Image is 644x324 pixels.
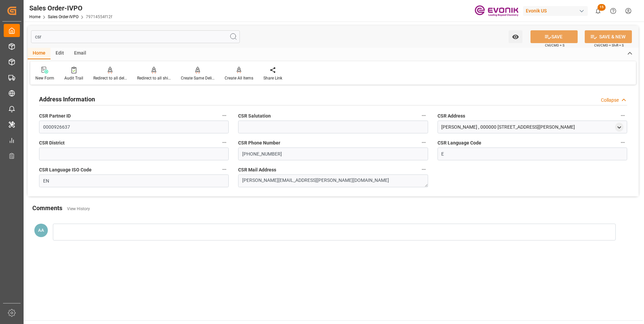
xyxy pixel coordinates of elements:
[39,112,71,120] span: CSR Partner ID
[64,75,83,81] div: Audit Trail
[618,111,627,120] button: CSR Address
[39,166,92,173] span: CSR Language ISO Code
[238,174,428,187] textarea: [PERSON_NAME][EMAIL_ADDRESS][PERSON_NAME][DOMAIN_NAME]
[238,166,276,173] span: CSR Mail Address
[220,111,229,120] button: CSR Partner ID
[419,138,428,147] button: CSR Phone Number
[39,95,95,104] h2: Address Information
[238,139,280,147] span: CSR Phone Number
[29,3,112,13] div: Sales Order-IVPO
[438,139,481,147] span: CSR Language Code
[51,48,69,59] div: Edit
[438,112,465,120] span: CSR Address
[419,165,428,174] button: CSR Mail Address
[48,14,78,19] a: Sales Order-IVPO
[67,206,90,211] a: View History
[545,43,565,48] span: Ctrl/CMD + S
[181,75,215,81] div: Create Same Delivery Date
[225,75,253,81] div: Create All Items
[137,75,171,81] div: Redirect to all shipments
[590,3,606,19] button: show 15 new notifications
[585,30,632,43] button: SAVE & NEW
[220,138,229,147] button: CSR District
[263,75,282,81] div: Share Link
[509,30,522,43] button: open menu
[35,75,54,81] div: New Form
[530,30,578,43] button: SAVE
[39,139,65,147] span: CSR District
[618,138,627,147] button: CSR Language Code
[93,75,127,81] div: Redirect to all deliveries
[475,5,518,17] img: Evonik-brand-mark-Deep-Purple-RGB.jpeg_1700498283.jpeg
[441,124,575,131] div: [PERSON_NAME] , 000000 [STREET_ADDRESS][PERSON_NAME]
[523,4,590,17] button: Evonik US
[523,6,588,16] div: Evonik US
[28,48,51,59] div: Home
[419,111,428,120] button: CSR Salutation
[615,123,623,132] div: open menu
[69,48,91,59] div: Email
[598,4,606,11] span: 15
[220,165,229,174] button: CSR Language ISO Code
[594,43,624,48] span: Ctrl/CMD + Shift + S
[32,203,62,213] h2: Comments
[238,112,271,120] span: CSR Salutation
[601,97,619,104] div: Collapse
[606,3,621,19] button: Help Center
[38,228,44,233] span: AA
[31,30,240,43] input: Search Fields
[29,14,40,19] a: Home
